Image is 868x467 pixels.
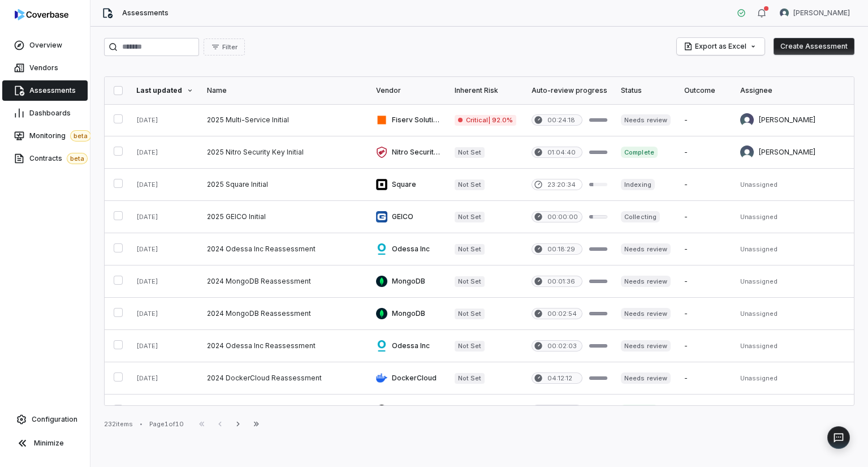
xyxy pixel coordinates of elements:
span: Assessments [29,86,76,95]
div: Name [207,86,362,95]
a: Dashboards [2,103,88,123]
span: beta [70,130,91,142]
img: logo-D7KZi-bG.svg [15,9,68,20]
a: Overview [2,35,88,55]
img: David Gold avatar [740,113,754,127]
div: • [140,420,142,428]
span: Vendors [29,63,58,72]
div: Status [621,86,670,95]
a: Monitoringbeta [2,126,88,146]
span: Monitoring [29,130,91,142]
td: - [677,362,733,395]
div: Last updated [136,86,193,95]
img: Danny Higdon avatar [780,8,789,18]
div: Vendor [376,86,441,95]
div: 232 items [104,420,133,429]
td: - [677,201,733,233]
a: Configuration [5,409,85,430]
span: Assessments [122,8,169,18]
td: - [677,265,733,298]
span: Dashboards [29,109,71,118]
td: - [677,298,733,330]
img: Lili Jiang avatar [740,145,754,159]
td: - [677,169,733,201]
span: [PERSON_NAME] [793,8,850,18]
button: Create Assessment [774,38,854,55]
div: Page 1 of 10 [149,420,184,429]
td: - [677,330,733,362]
span: Configuration [32,415,77,424]
a: Assessments [2,80,88,101]
button: Minimize [5,432,85,455]
span: Overview [29,41,62,50]
div: Outcome [684,86,727,95]
td: - [677,233,733,265]
a: Contractsbeta [2,148,88,169]
span: Filter [222,43,237,52]
span: Contracts [29,153,88,164]
button: Export as Excel [677,38,765,55]
a: Vendors [2,58,88,78]
span: beta [67,153,88,164]
span: Minimize [34,439,64,448]
div: Inherent Risk [455,86,518,95]
button: Danny Higdon avatar[PERSON_NAME] [773,5,857,22]
div: Auto-review progress [532,86,607,95]
td: - [677,136,733,169]
td: - [677,395,733,427]
td: - [677,104,733,136]
button: Filter [204,38,245,55]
